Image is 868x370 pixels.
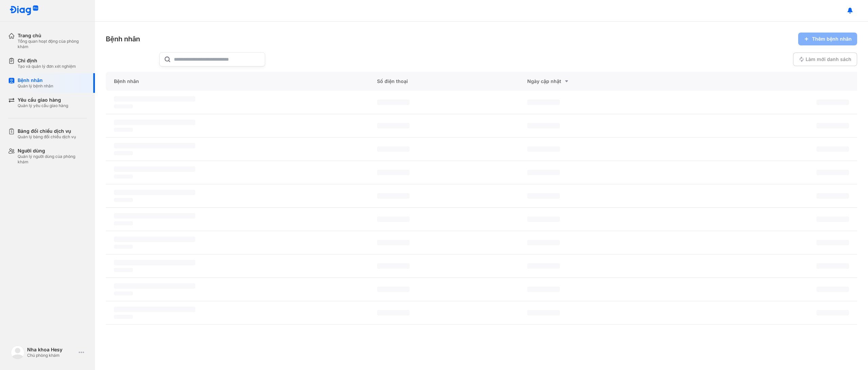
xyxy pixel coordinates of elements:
span: ‌ [377,217,410,222]
div: Bệnh nhân [106,72,369,91]
span: ‌ [816,123,849,128]
span: Làm mới danh sách [806,56,851,62]
span: ‌ [816,217,849,222]
img: logo [11,346,24,359]
div: Quản lý yêu cầu giao hàng [18,103,68,108]
div: Quản lý người dùng của phòng khám [18,154,87,165]
span: ‌ [114,104,133,108]
img: logo [9,5,39,16]
span: ‌ [816,240,849,245]
span: ‌ [816,193,849,199]
span: ‌ [114,291,133,295]
span: ‌ [527,287,560,292]
span: ‌ [816,263,849,269]
span: ‌ [377,146,410,152]
div: Tổng quan hoạt động của phòng khám [18,39,87,49]
div: Tạo và quản lý đơn xét nghiệm [18,64,76,69]
span: ‌ [114,283,195,289]
span: ‌ [377,287,410,292]
span: ‌ [114,245,133,249]
span: ‌ [377,100,410,105]
span: Thêm bệnh nhân [812,36,852,42]
span: ‌ [114,198,133,202]
div: Quản lý bảng đối chiếu dịch vụ [18,134,76,140]
span: ‌ [377,263,410,269]
div: Quản lý bệnh nhân [18,83,53,89]
div: Người dùng [18,148,87,154]
span: ‌ [527,217,560,222]
span: ‌ [114,96,195,102]
span: ‌ [527,240,560,245]
span: ‌ [114,120,195,125]
div: Nha khoa Hesy [27,347,76,353]
span: ‌ [377,240,410,245]
span: ‌ [377,123,410,128]
span: ‌ [527,310,560,315]
span: ‌ [114,143,195,148]
span: ‌ [114,174,133,179]
div: Bảng đối chiếu dịch vụ [18,128,76,134]
button: Làm mới danh sách [793,53,857,66]
span: ‌ [527,263,560,269]
span: ‌ [816,170,849,175]
span: ‌ [527,100,560,105]
div: Chỉ định [18,58,76,64]
span: ‌ [114,166,195,172]
span: ‌ [114,268,133,272]
span: ‌ [114,213,195,219]
span: ‌ [527,193,560,199]
div: Bệnh nhân [18,77,53,83]
span: ‌ [816,146,849,152]
span: ‌ [816,287,849,292]
span: ‌ [527,170,560,175]
div: Số điện thoại [369,72,519,91]
span: ‌ [816,100,849,105]
span: ‌ [114,190,195,195]
div: Trang chủ [18,33,87,39]
span: ‌ [114,260,195,265]
div: Bệnh nhân [106,34,140,44]
span: ‌ [816,310,849,315]
span: ‌ [114,221,133,225]
span: ‌ [114,237,195,242]
span: ‌ [114,151,133,155]
span: ‌ [527,123,560,128]
div: Yêu cầu giao hàng [18,97,68,103]
div: Chủ phòng khám [27,353,76,358]
span: ‌ [114,128,133,132]
span: ‌ [377,170,410,175]
span: ‌ [527,146,560,152]
button: Thêm bệnh nhân [798,33,857,45]
span: ‌ [114,315,133,319]
span: ‌ [114,307,195,312]
span: ‌ [377,310,410,315]
span: ‌ [377,193,410,199]
div: Ngày cập nhật [527,77,661,85]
